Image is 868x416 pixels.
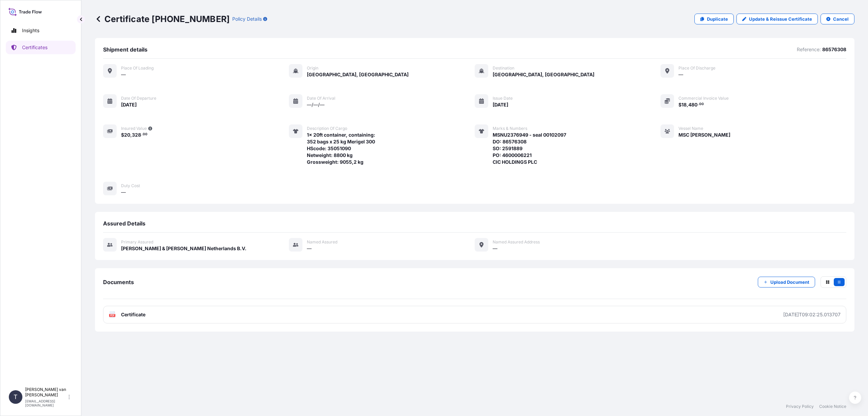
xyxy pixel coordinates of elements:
[678,126,703,131] span: Vessel Name
[749,16,812,22] p: Update & Reissue Certificate
[797,46,821,53] p: Reference:
[232,16,262,22] p: Policy Details
[307,245,312,252] span: —
[121,96,156,101] span: Date of departure
[121,71,126,78] span: —
[103,279,134,285] span: Documents
[493,239,540,245] span: Named Assured Address
[493,101,508,108] span: [DATE]
[6,41,76,54] a: Certificates
[307,101,324,108] span: —/—/—
[121,101,137,108] span: [DATE]
[110,314,115,317] text: PDF
[307,71,409,78] span: [GEOGRAPHIC_DATA], [GEOGRAPHIC_DATA]
[694,14,734,24] a: Duplicate
[143,133,147,136] span: 00
[124,133,130,137] span: 20
[121,133,124,137] span: $
[821,14,854,24] button: Cancel
[307,132,375,165] span: 1x 20ft container, containing: 352 bags x 25 kg Merigel 300 HScode: 35051090 Netweight: 8800 kg G...
[688,102,697,107] span: 480
[121,126,147,131] span: Insured Value
[103,46,147,53] span: Shipment details
[493,65,514,71] span: Destination
[307,126,347,131] span: Description of cargo
[132,133,141,137] span: 328
[707,16,728,22] p: Duplicate
[493,132,566,165] span: MSNU2376949 - seal 00102097 DO: 86576308 SO: 2591889 PO: 4600006221 CIC HOLDINGS PLC
[307,239,337,245] span: Named Assured
[699,103,704,105] span: 00
[103,306,846,323] a: PDFCertificate[DATE]T09:02:25.013707
[687,102,688,107] span: ,
[682,102,687,107] span: 18
[95,14,230,24] p: Certificate [PHONE_NUMBER]
[678,65,715,71] span: Place of discharge
[678,96,729,101] span: Commercial Invoice Value
[25,399,67,407] p: [EMAIL_ADDRESS][DOMAIN_NAME]
[141,133,142,136] span: .
[678,71,683,78] span: —
[307,65,318,71] span: Origin
[130,133,132,137] span: ,
[698,103,699,105] span: .
[783,311,841,318] div: [DATE]T09:02:25.013707
[822,46,846,53] p: 86576308
[493,245,497,252] span: —
[786,404,814,409] a: Privacy Policy
[307,96,335,101] span: Date of arrival
[14,394,18,400] span: T
[678,102,682,107] span: $
[121,65,154,71] span: Place of Loading
[833,16,849,22] p: Cancel
[493,71,594,78] span: [GEOGRAPHIC_DATA], [GEOGRAPHIC_DATA]
[103,220,145,227] span: Assured Details
[493,96,513,101] span: Issue Date
[25,387,67,398] p: [PERSON_NAME] van [PERSON_NAME]
[121,189,126,196] span: —
[493,126,527,131] span: Marks & Numbers
[819,404,846,409] a: Cookie Notice
[22,27,39,34] p: Insights
[678,132,730,138] span: MSC [PERSON_NAME]
[770,279,809,285] p: Upload Document
[736,14,818,24] a: Update & Reissue Certificate
[121,311,145,318] span: Certificate
[121,239,153,245] span: Primary assured
[758,277,815,288] button: Upload Document
[6,24,76,37] a: Insights
[121,245,246,252] span: [PERSON_NAME] & [PERSON_NAME] Netherlands B.V.
[22,44,47,51] p: Certificates
[121,183,140,189] span: Duty Cost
